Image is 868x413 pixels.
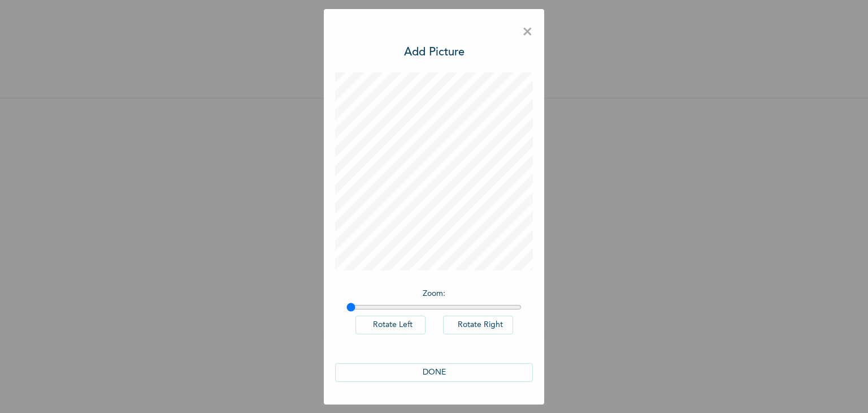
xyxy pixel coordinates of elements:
h3: Add Picture [404,44,465,61]
p: Zoom : [346,288,522,300]
span: × [522,20,533,44]
button: DONE [335,363,533,382]
button: Rotate Right [443,316,513,334]
button: Rotate Left [355,316,426,334]
span: Please add a recent Passport Photograph [332,208,536,253]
